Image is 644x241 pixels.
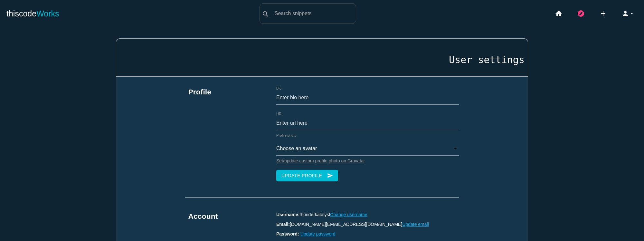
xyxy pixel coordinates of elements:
input: Enter url here [276,116,459,130]
p: [DOMAIN_NAME][EMAIL_ADDRESS][DOMAIN_NAME] [276,222,459,227]
b: Password: [276,231,299,236]
i: person [621,3,629,24]
a: Update email [402,222,429,227]
i: search [262,4,270,24]
input: Search snippets [271,7,356,20]
label: Bio [276,86,428,91]
button: Update Profilesend [276,170,338,181]
b: Profile [188,88,211,96]
h1: User settings [119,54,525,65]
i: arrow_drop_down [629,3,634,24]
p: thunderkatalyst [276,212,459,217]
label: Profile photo [276,133,297,137]
i: add [599,3,607,24]
i: send [327,170,333,181]
input: Enter bio here [276,91,459,105]
a: thiscodeWorks [6,3,59,24]
i: explore [577,3,585,24]
a: Change username [330,212,367,217]
a: Set/update custom profile photo on Gravatar [276,158,365,163]
b: Account [188,212,218,220]
span: Works [36,9,59,18]
a: Update password [300,231,336,236]
b: Username: [276,212,299,217]
b: Email: [276,222,290,227]
button: search [260,4,271,24]
i: home [555,3,563,24]
label: URL [276,112,428,116]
